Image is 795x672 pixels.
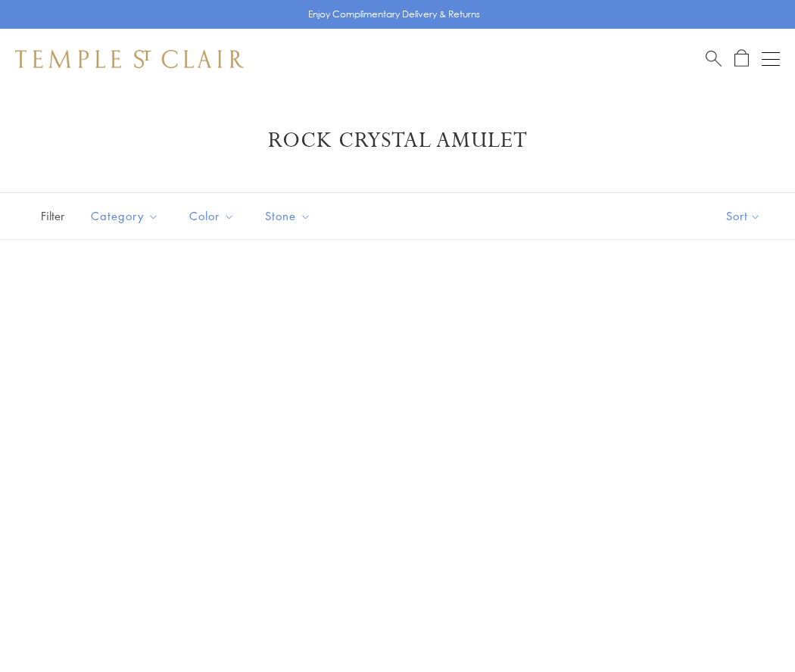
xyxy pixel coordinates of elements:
[79,199,170,233] button: Category
[257,207,323,226] span: Stone
[308,7,480,22] p: Enjoy Complimentary Delivery & Returns
[15,50,244,68] img: Temple St. Clair
[706,49,722,68] a: Search
[692,193,795,239] button: Show sort by
[254,199,323,233] button: Stone
[734,49,749,68] a: Open Shopping Bag
[762,50,780,68] button: Open navigation
[83,207,170,226] span: Category
[178,199,246,233] button: Color
[182,207,246,226] span: Color
[38,127,757,154] h1: Rock Crystal Amulet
